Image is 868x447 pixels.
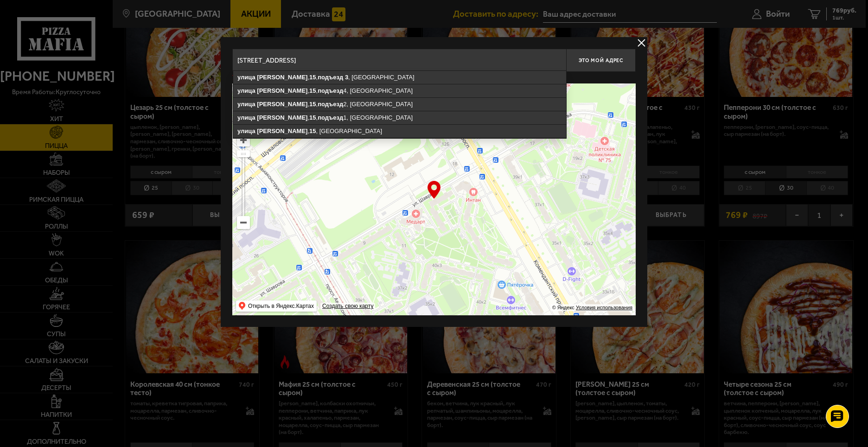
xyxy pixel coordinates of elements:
ymaps: 15 [309,101,316,108]
ymaps: [PERSON_NAME] [257,101,307,108]
span: Это мой адрес [579,57,623,64]
ymaps: улица [237,74,255,81]
ymaps: , , 1, [GEOGRAPHIC_DATA] [233,111,566,124]
ymaps: улица [237,128,255,134]
ymaps: подъезд [318,87,343,94]
ymaps: 15 [309,87,316,94]
ymaps: [PERSON_NAME] [257,114,307,121]
ymaps: 3 [345,74,348,81]
ymaps: [PERSON_NAME] [257,128,307,134]
ymaps: Открыть в Яндекс.Картах [248,300,314,312]
ymaps: Открыть в Яндекс.Картах [236,300,317,312]
ymaps: улица [237,87,255,94]
ymaps: 15 [309,128,316,134]
ymaps: подъезд [318,101,343,108]
ymaps: [PERSON_NAME] [257,87,307,94]
ymaps: улица [237,101,255,108]
ymaps: © Яндекс [552,305,574,310]
ymaps: подъезд [318,74,343,81]
ymaps: улица [237,114,255,121]
ymaps: 15 [309,114,316,121]
ymaps: [PERSON_NAME] [257,74,307,81]
button: delivery type [636,37,647,49]
a: Создать свою карту [320,303,375,310]
ymaps: , , 4, [GEOGRAPHIC_DATA] [233,84,566,97]
ymaps: 15 [309,74,316,81]
ymaps: , , 2, [GEOGRAPHIC_DATA] [233,98,566,111]
button: Это мой адрес [566,49,636,72]
ymaps: подъезд [318,114,343,121]
ymaps: , , , [GEOGRAPHIC_DATA] [233,71,566,84]
p: Укажите дом на карте или в поле ввода [232,74,363,82]
input: Введите адрес доставки [232,49,566,72]
ymaps: , , [GEOGRAPHIC_DATA] [233,125,566,138]
a: Условия использования [576,305,632,310]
